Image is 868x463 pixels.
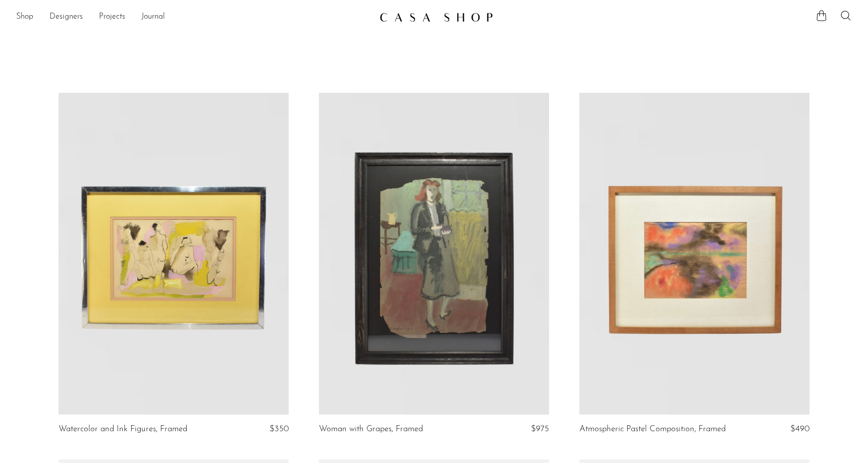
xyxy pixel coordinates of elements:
span: $975 [531,425,549,433]
ul: NEW HEADER MENU [16,9,371,26]
a: Projects [99,11,125,24]
a: Watercolor and Ink Figures, Framed [59,425,187,434]
a: Shop [16,11,33,24]
span: $490 [790,425,809,433]
a: Atmospheric Pastel Composition, Framed [579,425,726,434]
a: Designers [49,11,83,24]
a: Journal [141,11,165,24]
span: $350 [269,425,289,433]
nav: Desktop navigation [16,9,371,26]
a: Woman with Grapes, Framed [319,425,423,434]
